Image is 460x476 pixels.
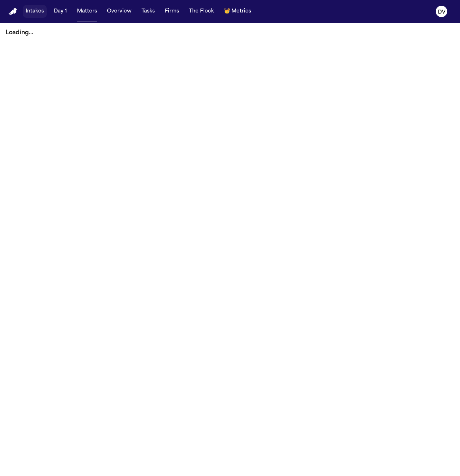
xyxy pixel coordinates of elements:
button: Intakes [23,5,47,18]
button: crownMetrics [221,5,254,18]
a: Home [9,8,17,15]
button: Matters [74,5,100,18]
button: Day 1 [51,5,70,18]
img: Finch Logo [9,8,17,15]
button: Overview [104,5,134,18]
button: Firms [162,5,182,18]
button: Tasks [139,5,158,18]
button: The Flock [186,5,217,18]
p: Loading... [6,29,454,37]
